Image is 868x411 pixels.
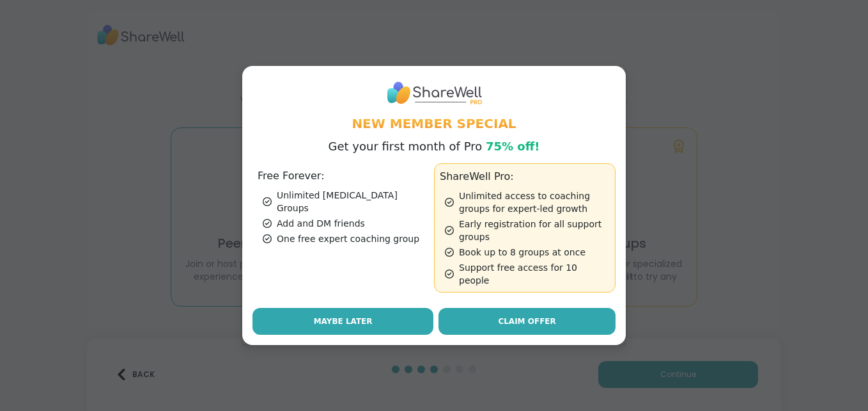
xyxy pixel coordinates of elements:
[252,115,616,133] h1: New Member Special
[314,316,373,327] span: Maybe Later
[263,217,429,230] div: Add and DM friends
[438,308,616,335] a: Claim Offer
[329,138,540,156] p: Get your first month of Pro
[252,308,433,335] button: Maybe Later
[258,168,429,184] h3: Free Forever:
[445,261,610,287] div: Support free access for 10 people
[486,140,540,153] span: 75% off!
[440,169,610,184] h3: ShareWell Pro:
[263,232,429,245] div: One free expert coaching group
[263,189,429,214] div: Unlimited [MEDICAL_DATA] Groups
[498,316,555,327] span: Claim Offer
[386,76,482,109] img: ShareWell Logo
[445,189,610,215] div: Unlimited access to coaching groups for expert-led growth
[445,218,610,243] div: Early registration for all support groups
[445,246,610,259] div: Book up to 8 groups at once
